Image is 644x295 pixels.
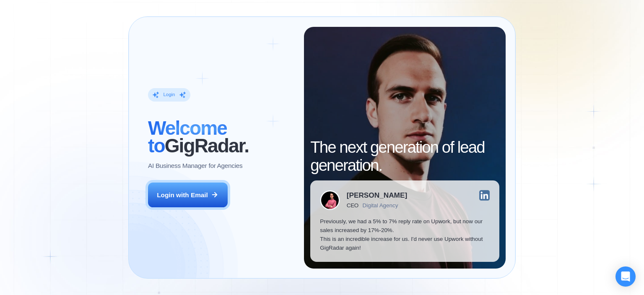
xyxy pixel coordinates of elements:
p: AI Business Manager for Agencies [148,161,242,170]
div: Digital Agency [363,202,398,209]
h2: The next generation of lead generation. [310,138,499,174]
h2: ‍ GigRadar. [148,119,294,154]
button: Login with Email [148,183,228,208]
div: Open Intercom Messenger [615,266,636,287]
p: Previously, we had a 5% to 7% reply rate on Upwork, but now our sales increased by 17%-20%. This ... [320,217,490,253]
div: Login with Email [157,191,208,199]
div: [PERSON_NAME] [347,192,407,199]
div: CEO [347,202,358,209]
span: Welcome to [148,117,227,157]
div: Login [163,91,175,98]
